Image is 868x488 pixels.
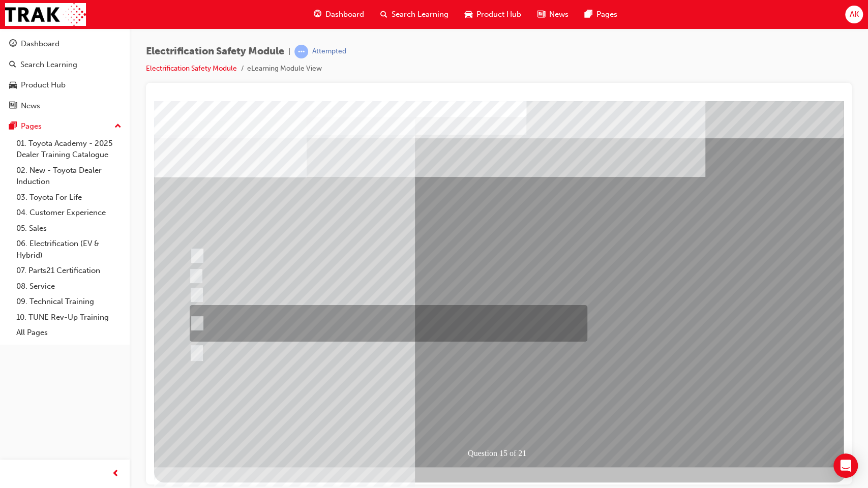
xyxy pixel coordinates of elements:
span: | [288,46,290,57]
div: Attempted [312,47,346,56]
li: eLearning Module View [247,63,322,75]
div: Open Intercom Messenger [833,453,858,478]
span: Dashboard [325,9,364,20]
span: search-icon [9,60,16,70]
a: 02. New - Toyota Dealer Induction [12,163,126,190]
span: News [549,9,568,20]
span: pages-icon [9,122,17,131]
a: Dashboard [4,35,126,53]
span: news-icon [9,102,17,111]
div: News [21,100,40,112]
div: Pages [21,120,42,132]
a: pages-iconPages [577,4,625,25]
a: Electrification Safety Module [146,64,237,73]
a: News [4,97,126,115]
div: Search Learning [20,59,77,71]
a: Search Learning [4,55,126,74]
a: 09. Technical Training [12,294,126,310]
a: search-iconSearch Learning [372,4,457,25]
a: car-iconProduct Hub [457,4,529,25]
button: Pages [4,117,126,136]
button: DashboardSearch LearningProduct HubNews [4,33,126,117]
span: guage-icon [9,40,17,49]
a: 06. Electrification (EV & Hybrid) [12,236,126,263]
a: All Pages [12,325,126,341]
span: Search Learning [392,9,448,20]
span: AK [849,9,858,20]
span: Electrification Safety Module [146,46,284,57]
div: Dashboard [21,38,59,50]
a: 04. Customer Experience [12,205,126,221]
div: Product Hub [21,79,66,91]
a: Product Hub [4,76,126,95]
span: guage-icon [314,8,321,21]
a: news-iconNews [529,4,577,25]
span: up-icon [114,120,122,133]
div: Question 15 of 21 [312,345,388,360]
a: guage-iconDashboard [306,4,372,25]
span: search-icon [380,8,387,21]
span: news-icon [537,8,545,21]
button: AK [845,6,863,23]
img: Trak [5,3,86,26]
span: car-icon [9,81,17,90]
span: learningRecordVerb_ATTEMPT-icon [294,45,308,58]
a: 10. TUNE Rev-Up Training [12,310,126,325]
span: pages-icon [585,8,592,21]
span: Product Hub [476,9,521,20]
a: 08. Service [12,279,126,294]
a: 05. Sales [12,221,126,236]
span: car-icon [465,8,472,21]
span: prev-icon [112,468,119,480]
a: 01. Toyota Academy - 2025 Dealer Training Catalogue [12,136,126,163]
a: 07. Parts21 Certification [12,263,126,279]
a: 03. Toyota For Life [12,190,126,205]
span: Pages [596,9,617,20]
